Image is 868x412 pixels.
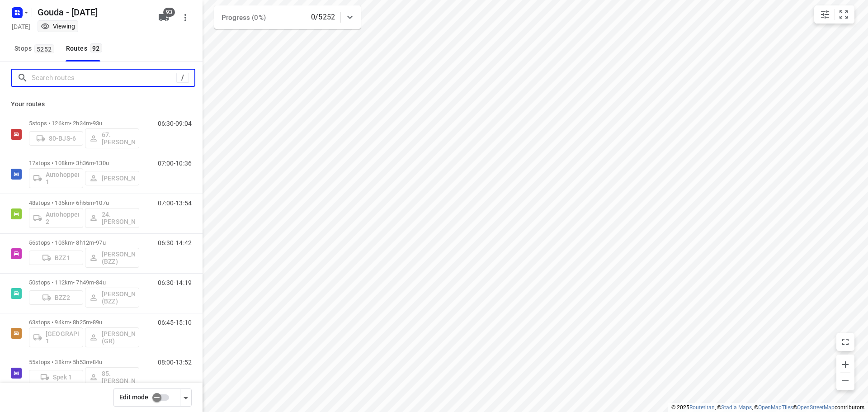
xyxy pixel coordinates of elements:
[96,160,109,166] span: 130u
[29,120,139,127] p: 5 stops • 126km • 2h34m
[93,359,102,365] span: 84u
[158,239,192,246] p: 06:30-14:42
[41,22,75,31] div: You are currently in view mode. To make any changes, go to edit project.
[94,279,96,286] span: •
[93,319,102,326] span: 89u
[91,120,93,127] span: •
[689,404,715,411] a: Routetitan
[93,120,102,127] span: 93u
[721,404,752,411] a: Stadia Maps
[29,199,139,206] p: 48 stops • 135km • 6h55m
[119,393,148,401] span: Edit mode
[158,319,192,326] p: 06:45-15:10
[94,199,96,206] span: •
[158,160,192,167] p: 07:00-10:36
[671,404,864,411] li: © 2025 , © , © © contributors
[814,5,854,24] div: small contained button group
[14,43,57,54] span: Stops
[94,160,96,166] span: •
[222,14,266,22] span: Progress (0%)
[66,43,105,54] div: Routes
[835,5,853,24] button: Fit zoom
[158,199,192,207] p: 07:00-13:54
[34,44,54,53] span: 5252
[96,279,105,286] span: 84u
[29,319,139,326] p: 63 stops • 94km • 8h25m
[91,319,93,326] span: •
[32,71,176,85] input: Search routes
[155,9,173,27] button: 93
[158,359,192,366] p: 08:00-13:52
[11,99,192,109] p: Your routes
[311,12,335,23] p: 0/5252
[90,43,102,52] span: 92
[96,199,109,206] span: 107u
[158,279,192,286] p: 06:30-14:19
[176,73,189,83] div: /
[163,8,175,17] span: 93
[214,5,361,29] div: Progress (0%)0/5252
[94,239,96,246] span: •
[180,392,191,403] div: Driver app settings
[816,5,834,24] button: Map settings
[91,359,93,365] span: •
[797,404,835,411] a: OpenStreetMap
[96,239,105,246] span: 97u
[158,120,192,127] p: 06:30-09:04
[176,9,194,27] button: More
[758,404,793,411] a: OpenMapTiles
[29,359,139,365] p: 55 stops • 38km • 5h53m
[29,239,139,246] p: 56 stops • 103km • 8h12m
[29,279,139,286] p: 50 stops • 112km • 7h49m
[29,160,139,166] p: 17 stops • 108km • 3h36m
